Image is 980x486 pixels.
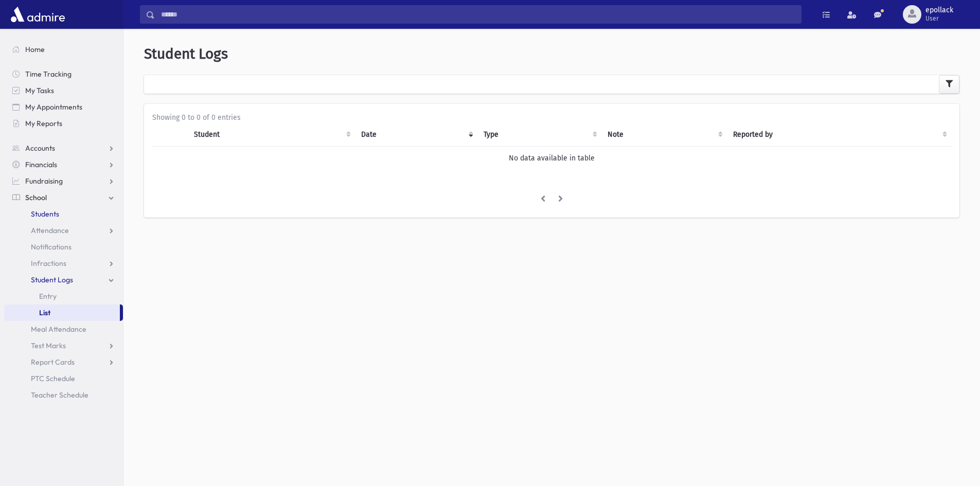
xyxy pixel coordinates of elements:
[4,189,123,206] a: School
[4,156,123,173] a: Financials
[31,357,75,367] span: Report Cards
[31,390,88,400] span: Teacher Schedule
[4,66,123,82] a: Time Tracking
[25,69,72,79] span: Time Tracking
[25,176,63,186] span: Fundraising
[355,123,477,147] th: Date: activate to sort column ascending
[4,304,120,321] a: List
[4,206,123,222] a: Students
[25,193,47,202] span: School
[31,275,73,284] span: Student Logs
[925,6,953,14] span: epollack
[25,86,54,95] span: My Tasks
[477,123,601,147] th: Type: activate to sort column ascending
[925,14,953,23] span: User
[25,160,57,169] span: Financials
[4,337,123,354] a: Test Marks
[39,292,57,301] span: Entry
[4,370,123,387] a: PTC Schedule
[31,259,66,268] span: Infractions
[4,255,123,272] a: Infractions
[4,239,123,255] a: Notifications
[155,5,801,24] input: Search
[4,115,123,132] a: My Reports
[4,82,123,99] a: My Tasks
[25,119,62,128] span: My Reports
[601,123,727,147] th: Note: activate to sort column ascending
[4,321,123,337] a: Meal Attendance
[31,341,66,350] span: Test Marks
[4,173,123,189] a: Fundraising
[4,140,123,156] a: Accounts
[4,387,123,403] a: Teacher Schedule
[4,41,123,58] a: Home
[8,4,67,25] img: AdmirePro
[39,308,50,317] span: List
[31,209,59,219] span: Students
[31,226,69,235] span: Attendance
[31,374,75,383] span: PTC Schedule
[4,99,123,115] a: My Appointments
[152,112,951,123] div: Showing 0 to 0 of 0 entries
[25,45,45,54] span: Home
[25,102,82,112] span: My Appointments
[144,45,228,62] span: Student Logs
[152,146,951,170] td: No data available in table
[25,143,55,153] span: Accounts
[31,325,86,334] span: Meal Attendance
[4,288,123,304] a: Entry
[31,242,72,251] span: Notifications
[4,354,123,370] a: Report Cards
[188,123,354,147] th: Student: activate to sort column ascending
[4,222,123,239] a: Attendance
[4,272,123,288] a: Student Logs
[727,123,951,147] th: Reported by: activate to sort column ascending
